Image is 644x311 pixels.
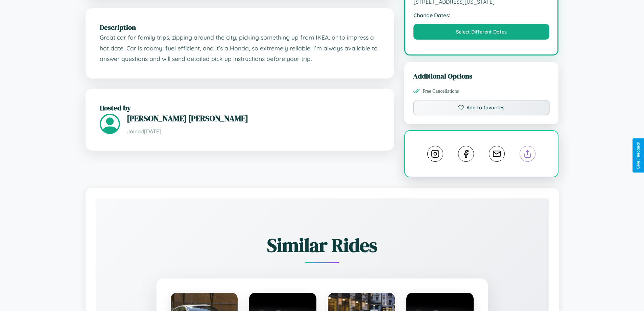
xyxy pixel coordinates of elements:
h3: [PERSON_NAME] [PERSON_NAME] [127,113,380,124]
h2: Hosted by [100,103,380,113]
button: Add to favorites [413,100,550,115]
p: Great car for family trips, zipping around the city, picking something up from IKEA, or to impres... [100,32,380,64]
h2: Similar Rides [119,232,525,258]
span: Free Cancellations [423,88,459,94]
p: Joined [DATE] [127,127,380,136]
h2: Description [100,22,380,32]
div: Give Feedback [636,142,641,169]
strong: Change Dates: [413,12,550,19]
h3: Additional Options [413,71,550,81]
button: Select Different Dates [413,24,550,40]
